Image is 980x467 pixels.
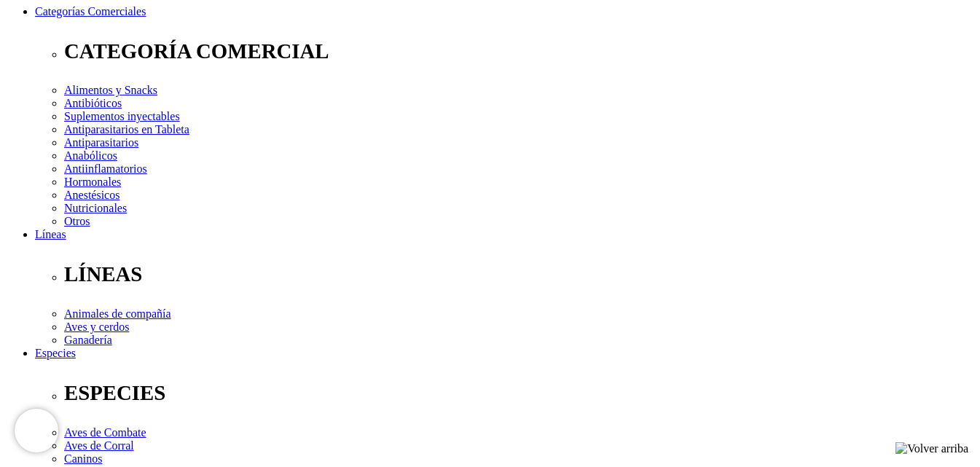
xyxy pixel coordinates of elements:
[64,321,129,333] a: Aves y cerdos
[64,381,974,405] p: ESPECIES
[35,228,66,240] a: Líneas
[64,162,147,175] a: Antiinflamatorios
[64,39,974,63] p: CATEGORÍA COMERCIAL
[64,452,102,465] a: Caninos
[64,97,122,109] a: Antibióticos
[64,307,171,320] a: Animales de compañía
[895,442,968,455] img: Volver arriba
[64,149,117,162] a: Anabólicos
[64,215,90,227] a: Otros
[35,5,146,17] a: Categorías Comerciales
[15,409,58,452] iframe: Brevo live chat
[64,136,138,149] a: Antiparasitarios
[64,439,134,452] a: Aves de Corral
[64,84,157,96] a: Alimentos y Snacks
[64,262,974,286] p: LÍNEAS
[35,347,76,359] a: Especies
[64,176,121,188] a: Hormonales
[64,202,127,214] a: Nutricionales
[64,123,189,136] a: Antiparasitarios en Tableta
[64,110,180,122] a: Suplementos inyectables
[64,189,119,201] a: Anestésicos
[64,334,112,346] a: Ganadería
[64,426,146,439] a: Aves de Combate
